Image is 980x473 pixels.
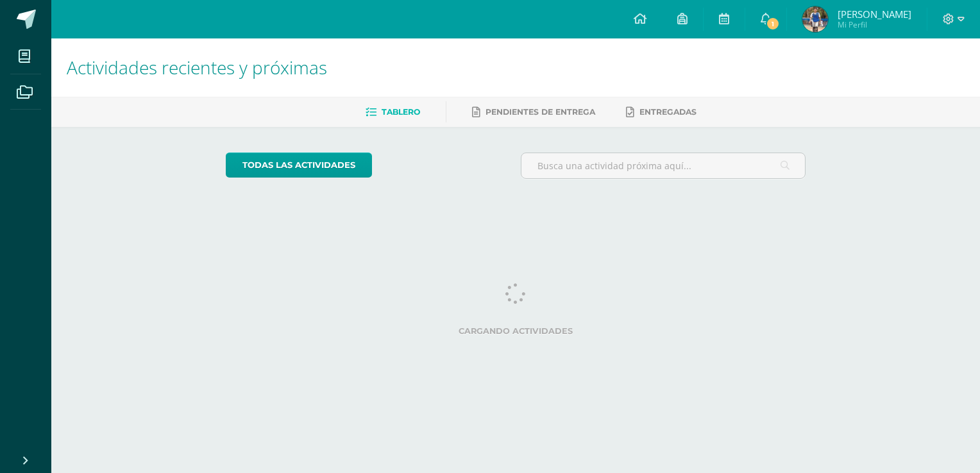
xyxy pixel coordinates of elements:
[802,6,828,32] img: 2e9950fe0cc311d223b1bf7ea665d33a.png
[626,102,697,122] a: Entregadas
[521,153,806,178] input: Busca una actividad próxima aquí...
[472,102,595,122] a: Pendientes de entrega
[766,17,780,31] span: 1
[67,55,327,79] span: Actividades recientes y próximas
[838,19,911,30] span: Mi Perfil
[382,107,420,117] span: Tablero
[639,107,697,117] span: Entregadas
[226,326,806,336] label: Cargando actividades
[226,153,372,178] a: todas las Actividades
[486,107,595,117] span: Pendientes de entrega
[366,102,420,122] a: Tablero
[838,8,911,21] span: [PERSON_NAME]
